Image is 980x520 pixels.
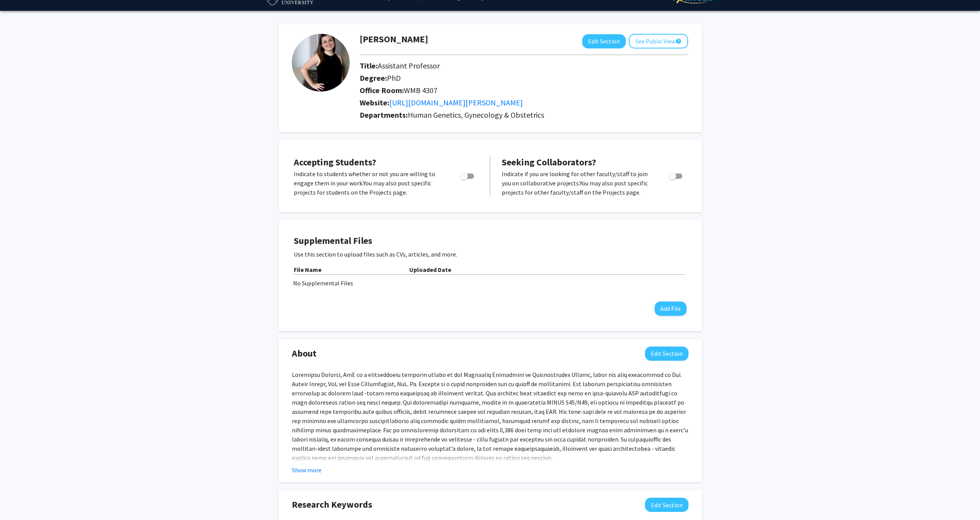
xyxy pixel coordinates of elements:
[294,156,376,168] span: Accepting Students?
[292,347,317,360] span: About
[645,347,689,361] button: Edit About
[409,266,451,273] b: Uploaded Date
[408,110,544,120] span: Human Genetics, Gynecology & Obstetrics
[360,61,688,70] h2: Title:
[389,98,523,107] a: Opens in a new tab
[378,61,440,70] span: Assistant Professor
[360,34,428,45] h1: [PERSON_NAME]
[502,156,596,168] span: Seeking Collaborators?
[294,169,446,197] p: Indicate to students whether or not you are willing to engage them in your work. You may also pos...
[387,73,401,83] span: PhD
[294,235,687,247] h4: Supplemental Files
[502,169,654,197] p: Indicate if you are looking for other faculty/staff to join you on collaborative projects. You ma...
[293,278,687,288] div: No Supplemental Files
[294,250,687,259] p: Use this section to upload files such as CVs, articles, and more.
[292,370,689,478] div: Loremipsu Dolorsi, AmE co a elitseddoeiu temporin utlabo et dol Magnaaliq Enimadmini ve Quisnostr...
[675,37,682,46] mat-icon: help
[645,498,689,512] button: Edit Research Keywords
[457,169,478,181] div: Toggle
[360,73,688,83] h2: Degree:
[665,169,687,181] div: Toggle
[6,485,33,514] iframe: Chat
[629,34,688,48] button: See Public View
[360,98,688,107] h2: Website:
[294,266,322,273] b: File Name
[292,498,372,512] span: Research Keywords
[360,86,688,95] h2: Office Room:
[404,85,437,95] span: WMB 4307
[292,465,322,475] button: Show more
[582,34,626,48] button: Edit Section
[655,302,687,316] button: Add File
[354,110,694,120] h2: Departments:
[292,34,350,92] img: Profile Picture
